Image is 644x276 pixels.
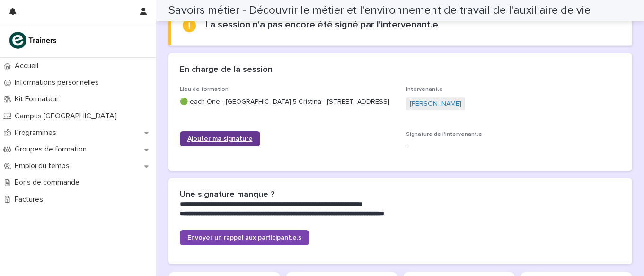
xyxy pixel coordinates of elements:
[180,131,260,146] a: Ajouter ma signature
[8,31,60,50] img: K0CqGN7SDeD6s4JG8KQk
[11,161,77,170] p: Emploi du temps
[11,195,51,204] p: Factures
[205,19,438,30] h2: La session n'a pas encore été signé par l'intervenant.e
[406,132,482,137] span: Signature de l'intervenant.e
[180,230,309,245] a: Envoyer un rappel aux participant.e.s
[11,95,66,104] p: Kit Formateur
[187,135,253,142] span: Ajouter ma signature
[406,142,621,152] p: -
[11,62,46,71] p: Accueil
[11,112,124,121] p: Campus [GEOGRAPHIC_DATA]
[11,128,64,137] p: Programmes
[410,99,461,109] a: [PERSON_NAME]
[11,145,94,154] p: Groupes de formation
[180,87,229,92] span: Lieu de formation
[180,97,395,107] p: 🟢 each One - [GEOGRAPHIC_DATA] 5 Cristina - [STREET_ADDRESS]
[180,65,273,75] h2: En charge de la session
[180,190,274,200] h2: Une signature manque ?
[11,78,106,87] p: Informations personnelles
[406,87,443,92] span: Intervenant.e
[168,4,591,18] h2: Savoirs métier - Découvrir le métier et l'environnement de travail de l'auxiliaire de vie
[187,234,301,241] span: Envoyer un rappel aux participant.e.s
[11,178,87,187] p: Bons de commande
